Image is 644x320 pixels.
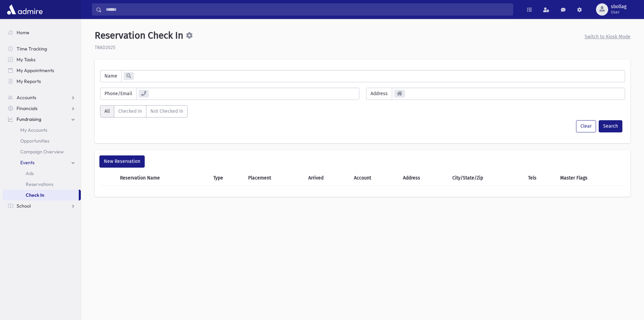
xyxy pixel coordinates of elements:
label: All [100,105,114,118]
th: Address [399,170,448,186]
a: Opportunities [3,135,81,146]
th: City/State/Zip [448,170,524,186]
span: Events [20,159,34,166]
span: Financials [17,105,38,111]
a: Check In [3,190,79,200]
button: Search [599,120,622,132]
img: AdmirePro [5,3,44,16]
span: My Tasks [17,57,35,63]
a: Time Tracking [3,43,81,54]
a: My Accounts [3,125,81,135]
a: My Tasks [3,54,81,65]
span: School [17,203,31,209]
th: Account [350,170,399,186]
a: Ads [3,168,81,179]
a: Fundraising [3,114,81,125]
button: Clear [576,120,596,132]
span: sbollag [611,4,626,9]
span: User [611,9,626,15]
span: My Reports [17,78,41,84]
span: Fundraising [17,116,41,122]
span: Phone/Email [100,88,137,100]
span: Opportunities [20,138,49,144]
span: My Appointments [17,67,54,73]
span: Reservations [26,181,53,187]
a: Accounts [3,92,81,103]
a: Switch to Kiosk Mode [585,34,630,40]
span: Campaign Overview [20,149,64,155]
span: Ads [26,170,34,176]
label: Not Checked In [146,105,188,118]
a: My Appointments [3,65,81,76]
a: Financials [3,103,81,114]
span: Address [366,88,392,100]
th: Type [209,170,244,186]
span: Reservation Check In [95,30,183,41]
span: Time Tracking [17,46,47,52]
button: New Reservation [99,155,145,168]
span: My Accounts [20,127,47,133]
span: Name [100,70,122,82]
span: Check In [26,192,44,198]
a: My Reports [3,76,81,87]
th: Arrived [304,170,350,186]
th: Placement [244,170,305,186]
div: Status [100,105,188,120]
a: Campaign Overview [3,146,81,157]
th: Reservation Name [116,170,209,186]
th: Tels [524,170,556,186]
a: Reservations [3,179,81,190]
a: School [3,200,81,211]
span: Accounts [17,94,36,101]
a: Home [3,27,81,38]
a: Events [3,157,81,168]
span: Home [17,29,29,36]
input: Search [102,3,513,16]
th: Master Flags [556,170,625,186]
div: TRAD2025 [95,44,630,51]
label: Checked In [114,105,146,118]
